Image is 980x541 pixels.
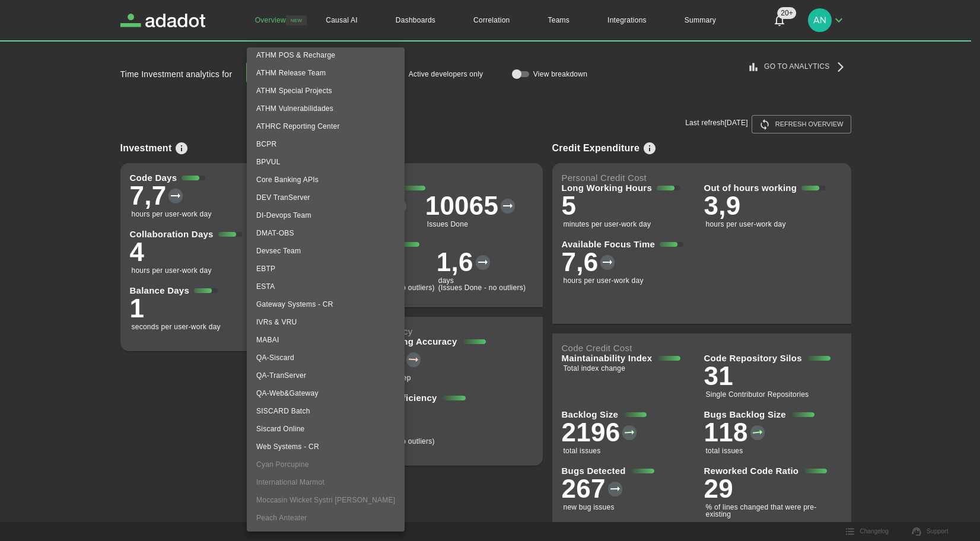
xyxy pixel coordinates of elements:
li: DEV TranServer [247,189,405,206]
li: DMAT-OBS [247,224,405,242]
li: IVRs & VRU [247,313,405,331]
li: QA-Web&Gateway [247,384,405,402]
li: Siscard Online [247,420,405,438]
li: QA-TranServer [247,367,405,384]
li: ATHRC Reporting Center [247,117,405,135]
li: SISCARD Batch [247,402,405,420]
li: ATHM Release Team [247,64,405,82]
li: ATHM POS & Recharge [247,46,405,64]
li: Gateway Systems - CR [247,295,405,313]
li: BCPR [247,135,405,153]
li: Core Banking APIs [247,171,405,189]
li: ATHM Vulnerabilidades [247,100,405,117]
li: Web Systems - CR [247,438,405,456]
li: BPVUL [247,153,405,171]
li: QA-Siscard [247,349,405,367]
li: Devsec Team [247,242,405,260]
li: ATHM Special Projects [247,82,405,100]
li: ESTA [247,278,405,295]
li: DI-Devops Team [247,206,405,224]
li: MABAI [247,331,405,349]
li: EBTP [247,260,405,278]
